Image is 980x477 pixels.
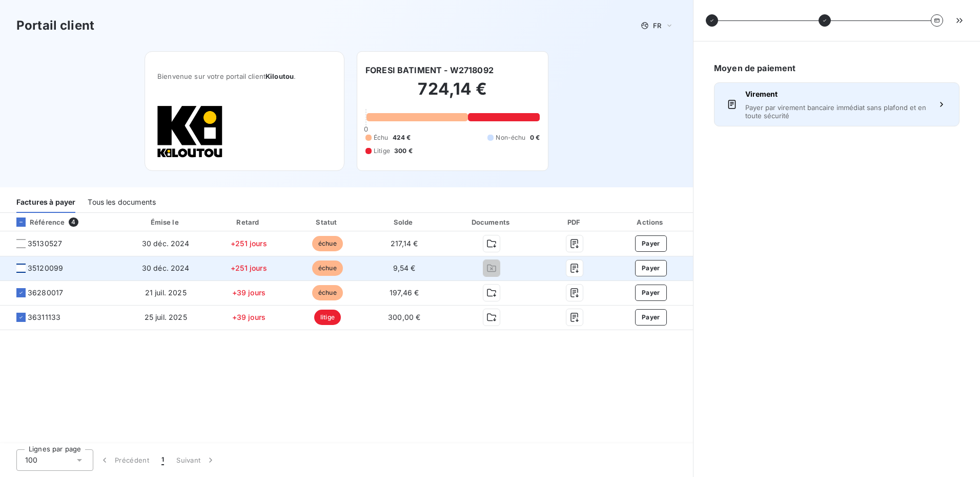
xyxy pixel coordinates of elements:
span: 35120099 [28,263,63,273]
span: Non-échu [496,133,525,142]
h6: FORESI BATIMENT - W2718092 [365,64,494,76]
span: litige [314,310,341,325]
button: Payer [635,309,667,326]
span: 0 € [530,133,540,142]
div: Actions [611,217,691,227]
span: échue [312,236,343,251]
div: Documents [444,217,539,227]
span: 35130527 [28,238,62,249]
span: 1 [161,455,164,465]
span: échue [312,285,343,300]
button: 1 [155,449,170,471]
button: Suivant [170,449,222,471]
h3: Portail client [16,16,94,35]
span: Virement [745,89,928,99]
span: Bienvenue sur votre portail client . [157,72,332,80]
div: Tous les documents [88,191,156,213]
button: Payer [635,235,667,252]
button: Payer [635,285,667,301]
span: 424 € [393,133,411,142]
span: +39 jours [232,313,266,321]
span: 300 € [394,146,413,156]
span: 9,54 € [393,264,416,272]
span: FR [653,21,661,30]
span: +251 jours [231,264,267,272]
span: 21 juil. 2025 [145,288,187,297]
div: Référence [8,218,65,227]
span: 300,00 € [388,313,420,321]
span: 217,14 € [391,239,418,248]
span: 30 déc. 2024 [142,264,190,272]
span: échue [312,261,343,276]
span: Payer par virement bancaire immédiat sans plafond et en toute sécurité [745,103,928,120]
button: Précédent [93,449,155,471]
button: Payer [635,260,667,276]
h2: 724,14 € [365,79,540,110]
div: Solde [369,217,440,227]
span: 100 [25,455,37,465]
span: +251 jours [231,239,267,248]
h6: Moyen de paiement [714,62,959,74]
span: Kiloutou [266,72,294,80]
img: Company logo [157,105,223,158]
span: 30 déc. 2024 [142,239,190,248]
span: 0 [364,125,368,133]
span: 36311133 [28,312,60,322]
span: 36280017 [28,288,63,298]
span: 25 juil. 2025 [145,313,187,321]
div: Statut [291,217,364,227]
span: 4 [69,218,78,227]
div: Émise le [125,217,207,227]
span: 197,46 € [390,288,419,297]
span: Échu [374,133,389,142]
div: Factures à payer [16,191,75,213]
div: PDF [543,217,607,227]
span: +39 jours [232,288,266,297]
div: Retard [211,217,287,227]
span: Litige [374,146,390,156]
